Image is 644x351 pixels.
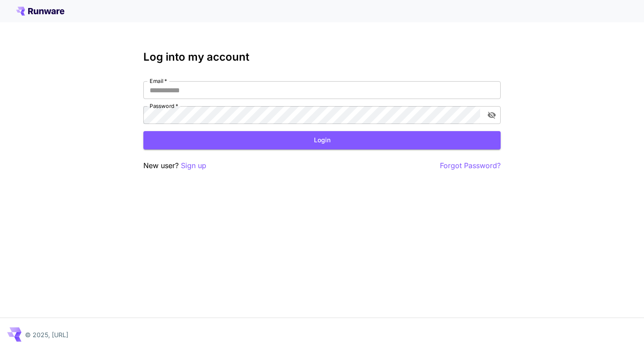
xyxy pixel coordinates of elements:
[150,77,167,85] label: Email
[440,160,501,171] button: Forgot Password?
[25,330,68,339] p: © 2025, [URL]
[143,131,501,149] button: Login
[143,51,501,63] h3: Log into my account
[181,160,206,171] button: Sign up
[150,102,178,110] label: Password
[484,107,500,123] button: toggle password visibility
[143,160,206,171] p: New user?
